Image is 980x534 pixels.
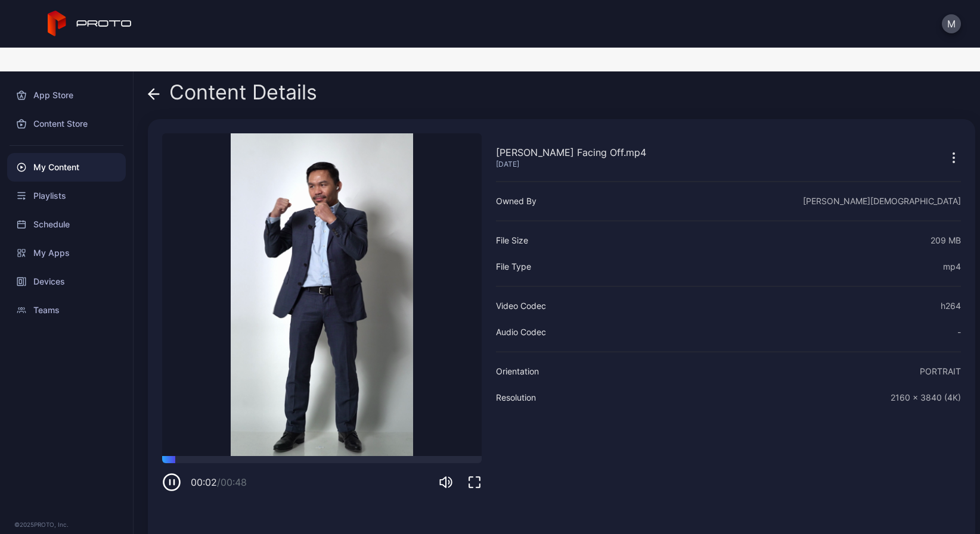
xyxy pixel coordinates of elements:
div: [DATE] [496,160,646,169]
a: Devices [7,267,126,296]
a: My Content [7,153,126,182]
div: Owned By [496,194,536,208]
a: Schedule [7,210,126,239]
div: File Size [496,233,528,248]
div: 209 MB [931,233,961,248]
div: Video Codec [496,299,546,313]
div: PORTRAIT [920,364,961,379]
div: Orientation [496,364,539,379]
a: Content Store [7,110,126,138]
div: Content Details [148,81,317,110]
div: h264 [941,299,961,313]
button: M [942,14,961,33]
div: - [957,325,961,339]
div: Audio Codec [496,325,546,339]
a: Teams [7,296,126,324]
div: [PERSON_NAME][DEMOGRAPHIC_DATA] [803,194,961,208]
a: My Apps [7,239,126,267]
a: App Store [7,81,126,110]
div: Resolution [496,391,536,405]
div: 2160 x 3840 (4K) [891,391,961,405]
div: © 2025 PROTO, Inc. [14,520,119,529]
div: mp4 [943,260,961,274]
div: [PERSON_NAME] Facing Off.mp4 [496,145,646,160]
div: 00:02 [191,475,247,489]
div: File Type [496,260,531,274]
span: / 00:48 [217,476,247,488]
video: Sorry, your browser doesn‘t support embedded videos [162,133,482,456]
a: Playlists [7,182,126,210]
